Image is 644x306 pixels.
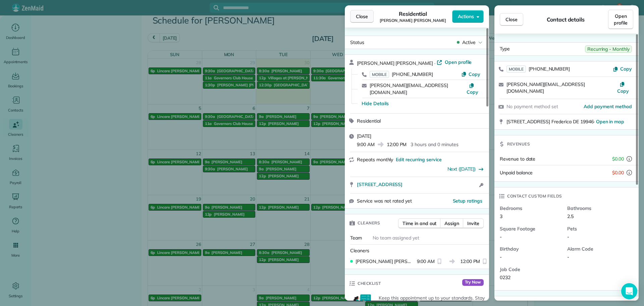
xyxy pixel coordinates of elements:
[462,279,484,286] span: Try Now
[621,283,637,299] div: Open Intercom Messenger
[453,198,483,204] span: Setup ratings
[462,39,476,46] span: Active
[506,65,570,72] a: MOBILE[PHONE_NUMBER]
[614,13,628,26] span: Open profile
[500,274,511,280] span: 0232
[463,218,484,228] button: Invite
[350,248,369,254] span: Cleaners
[467,220,479,227] span: Invite
[584,103,632,110] a: Add payment method
[444,220,459,227] span: Assign
[500,225,562,232] span: Square Footage
[507,141,530,147] span: Revenues
[357,60,433,66] span: [PERSON_NAME] [PERSON_NAME]
[411,141,458,148] p: 3 hours and 0 minutes
[500,45,510,53] span: Type
[469,71,480,77] span: Copy
[461,71,480,78] button: Copy
[380,18,446,23] span: [PERSON_NAME] [PERSON_NAME]
[596,119,625,125] a: Open in map
[357,198,412,205] span: Service was not rated yet
[396,156,441,163] span: Edit recurring service
[387,141,407,148] span: 12:00 PM
[445,59,472,65] span: Open profile
[357,181,402,188] span: [STREET_ADDRESS]
[567,246,629,252] span: Alarm Code
[357,133,371,139] span: [DATE]
[500,205,562,212] span: Bedrooms
[453,198,483,204] button: Setup ratings
[617,88,629,94] span: Copy
[373,235,419,241] span: No team assigned yet
[567,254,569,260] span: -
[500,234,502,240] span: -
[357,141,375,148] span: 9:00 AM
[399,10,427,18] span: Residential
[370,71,389,78] span: MOBILE
[500,169,533,176] span: Unpaid balance
[567,225,629,232] span: Pets
[506,65,526,73] span: MOBILE
[447,166,476,172] a: Next ([DATE])
[398,218,441,228] button: Time in and out
[506,81,585,94] a: [PERSON_NAME][EMAIL_ADDRESS][DOMAIN_NAME]
[506,103,558,110] span: No payment method set
[500,266,562,273] span: Job Code
[433,60,437,66] span: ·
[529,66,570,72] span: [PHONE_NUMBER]
[505,16,518,23] span: Close
[500,213,502,219] span: 3
[358,220,380,226] span: Cleaners
[585,45,632,53] span: Recurring - Monthly
[402,220,436,227] span: Time in and out
[500,156,535,162] span: Revenue to date
[465,82,480,95] button: Copy
[613,65,632,72] button: Copy
[547,15,585,24] span: Contact details
[357,181,477,188] a: [STREET_ADDRESS]
[447,166,484,172] button: Next ([DATE])
[612,169,624,176] span: $0.00
[358,280,381,287] span: Checklist
[500,254,502,260] span: -
[477,181,485,189] button: Open access information
[350,235,362,241] span: Team
[356,258,414,265] span: [PERSON_NAME] [PERSON_NAME]
[357,118,381,124] span: Residential
[620,66,632,72] span: Copy
[612,156,624,162] span: $0.00
[370,71,433,78] a: MOBILE[PHONE_NUMBER]
[437,59,472,65] a: Open profile
[357,157,393,163] span: Repeats monthly
[458,13,474,20] span: Actions
[440,218,464,228] button: Assign
[392,71,433,77] span: [PHONE_NUMBER]
[567,213,574,219] span: 2.5
[507,193,562,200] span: Contact custom fields
[608,10,633,29] a: Open profile
[500,13,523,26] button: Close
[614,81,632,94] button: Copy
[350,39,364,45] span: Status
[567,205,629,212] span: Bathrooms
[500,246,562,252] span: Birthday
[362,100,389,107] button: Hide Details
[506,119,624,125] span: [STREET_ADDRESS] Frederica DE 19946 ·
[417,258,435,265] span: 9:00 AM
[460,258,480,265] span: 12:00 PM
[350,10,374,23] button: Close
[356,13,368,20] span: Close
[467,89,478,95] span: Copy
[370,82,448,95] a: [PERSON_NAME][EMAIL_ADDRESS][DOMAIN_NAME]
[567,234,569,240] span: -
